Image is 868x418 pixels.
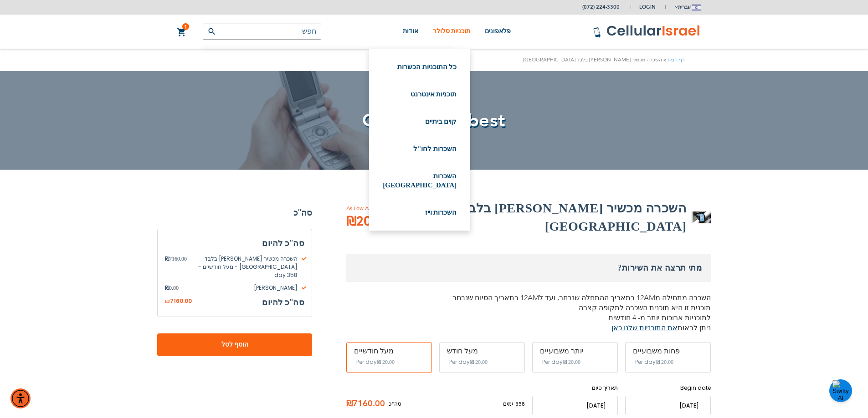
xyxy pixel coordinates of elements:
span: ימים [503,400,513,408]
a: תוכניות אינטרנט [383,90,457,99]
div: פחות משבועיים [633,347,703,355]
span: 7160.00 [170,297,192,305]
div: תפריט נגישות [10,388,31,408]
span: Per day [449,358,470,366]
span: פלאפונים [485,28,511,35]
strong: סה"כ [157,206,312,220]
li: השכרה מכשיר [PERSON_NAME] בלבד [GEOGRAPHIC_DATA] [523,55,668,64]
img: השכרה מכשיר וייז בלבד בישראל [693,212,711,223]
a: השכרות [GEOGRAPHIC_DATA] [383,171,457,190]
a: קוים ביתיים [383,117,457,126]
span: 7160.00 [165,255,187,279]
span: ‏20.00 ₪ [377,359,395,365]
span: ₪ [165,284,169,292]
span: 358 [513,400,525,408]
span: סה"כ [389,400,401,408]
a: פלאפונים [485,15,511,49]
span: ₪ [165,297,170,306]
input: MM/DD/YYYY [625,396,711,415]
label: תאריך סיום [532,384,618,392]
h2: השכרה מכשיר [PERSON_NAME] בלבד [GEOGRAPHIC_DATA] [447,199,686,236]
span: 0.00 [165,284,179,292]
span: ₪7160.00 [346,397,389,411]
input: חפש [203,24,321,40]
a: (072) 224-3300 [582,4,620,10]
span: ‏20.00 ₪ [563,359,580,365]
h3: סה"כ להיום [165,237,304,250]
a: את התוכניות שלנו כאן [611,323,678,333]
a: השכרות וייז [383,208,457,217]
img: Jerusalem [692,5,701,10]
a: כל התוכניות הכשרות [383,62,457,71]
p: השכרה מתחילה מ12AM בתאריך ההתחלה שנבחר, ועד ל12AM בתאריך הסיום שנבחר [346,293,711,303]
a: תוכניות סלולר [433,15,471,49]
span: Per day [542,358,563,366]
div: מעל חודשיים [354,347,424,355]
span: תוכניות סלולר [433,28,471,35]
a: דף הבית [668,56,685,63]
label: Begin date [625,384,711,392]
img: לוגו סלולר ישראל [593,25,701,38]
div: יותר משבועיים [540,347,610,355]
a: השכרות לחו"ל [383,144,457,153]
span: 1 [184,23,187,30]
p: תוכנית זו היא תוכנית השכרה לתקופה קצרה לתוכניות ארוכות יותר מ- 4 חודשים ניתן לראות [346,303,711,333]
span: ₪ [165,255,169,263]
span: ‏20.00 ₪ [470,359,488,365]
button: עברית [674,0,701,14]
span: ‏20.00 ₪ [656,359,673,365]
span: ₪20.00 [346,212,422,231]
div: מעל חודש [447,347,517,355]
span: Choose the best [362,108,506,133]
span: השכרה מכשיר [PERSON_NAME] בלבד [GEOGRAPHIC_DATA] - מעל חודשיים - 358 day [187,255,304,279]
span: [PERSON_NAME] [179,284,304,292]
span: Login [639,4,656,10]
span: הוסף לסל [187,340,282,349]
h3: סה"כ להיום [262,296,304,309]
span: As Low As [346,204,447,212]
span: Per day [356,358,377,366]
a: 1 [177,27,187,38]
input: MM/DD/YYYY [532,396,618,415]
span: אודות [403,28,418,35]
span: Per day [635,358,656,366]
a: אודות [403,15,418,49]
h3: מתי תרצה את השירות? [346,254,711,282]
button: הוסף לסל [157,333,312,356]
